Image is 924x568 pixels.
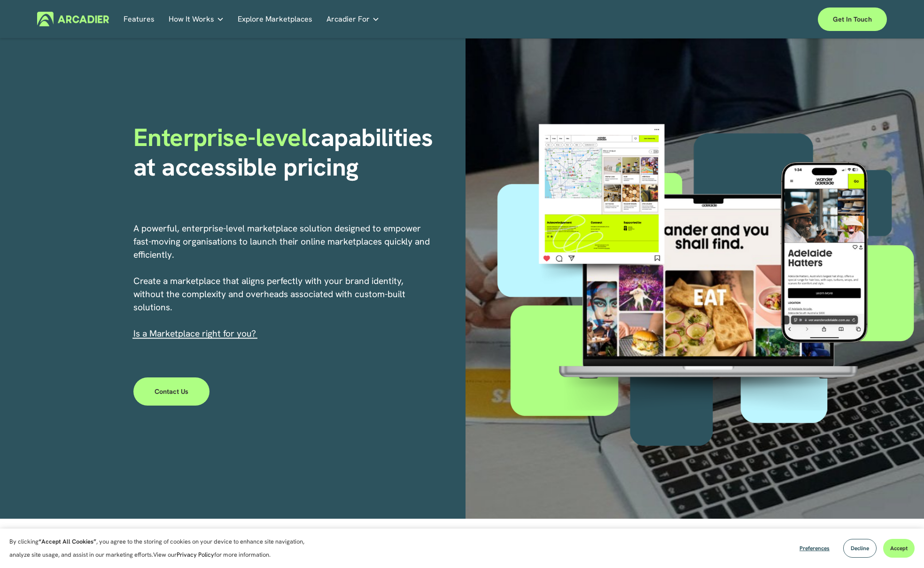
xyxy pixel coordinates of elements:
span: Preferences [800,545,830,552]
button: Preferences [792,539,837,558]
button: Decline [843,539,877,558]
strong: capabilities at accessible pricing [133,121,440,183]
a: Get in touch [818,8,887,31]
a: Explore Marketplaces [238,12,312,26]
a: Features [124,12,155,26]
a: Privacy Policy [177,551,214,559]
p: A powerful, enterprise-level marketplace solution designed to empower fast-moving organisations t... [133,222,431,340]
span: Arcadier For [326,13,370,26]
p: By clicking , you agree to the storing of cookies on your device to enhance site navigation, anal... [9,535,315,561]
span: I [133,328,256,339]
a: folder dropdown [326,12,380,26]
span: Enterprise-level [133,121,308,154]
strong: “Accept All Cookies” [39,537,96,545]
span: Accept [890,545,908,552]
img: Arcadier [37,12,109,26]
span: How It Works [169,13,214,26]
a: Contact Us [133,377,210,406]
a: s a Marketplace right for you? [136,328,256,339]
span: Decline [851,545,869,552]
a: folder dropdown [169,12,224,26]
button: Accept [883,539,915,558]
